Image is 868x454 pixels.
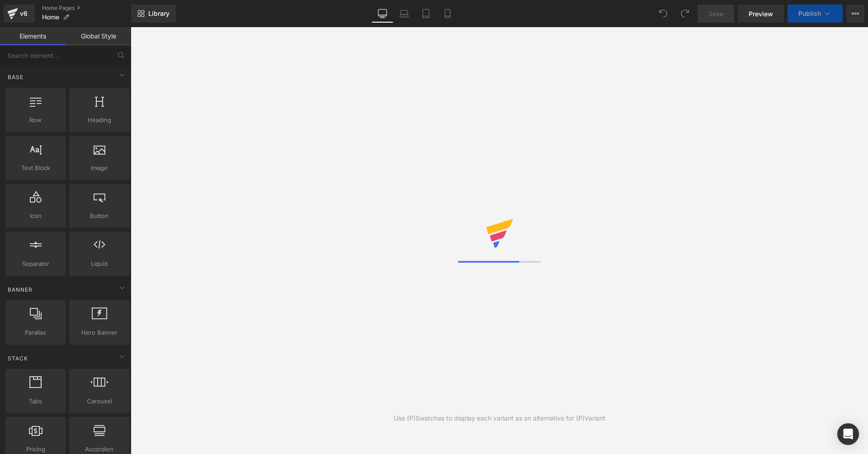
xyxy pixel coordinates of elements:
div: Open Intercom Messenger [837,423,859,445]
a: Preview [738,5,784,23]
a: Desktop [372,5,393,23]
span: Pricing [8,445,63,454]
button: Redo [676,5,694,23]
span: Parallax [8,328,63,337]
span: Icon [8,211,63,221]
div: Use (P)Swatches to display each variant as an alternative for (P)Variant [394,413,605,423]
a: New Library [131,5,176,23]
span: Library [148,9,170,18]
div: v6 [18,8,29,19]
span: Publish [798,10,821,17]
span: Tabs [8,397,63,406]
span: Banner [7,285,33,294]
a: Mobile [437,5,458,23]
a: Home Pages [42,5,131,12]
span: Home [42,14,59,21]
span: Button [72,211,127,221]
span: Preview [749,9,773,19]
span: Hero Banner [72,328,127,337]
button: Undo [654,5,672,23]
span: Base [7,73,24,81]
span: Save [708,9,723,19]
span: Row [8,115,63,125]
span: Separator [8,259,63,269]
a: Tablet [415,5,437,23]
a: Laptop [393,5,415,23]
span: Liquid [72,259,127,269]
span: Carousel [72,397,127,406]
a: v6 [4,5,35,23]
span: Stack [7,354,29,363]
span: Accordion [72,445,127,454]
span: Image [72,163,127,173]
button: More [846,5,864,23]
button: Publish [788,5,843,23]
span: Text Block [8,163,63,173]
a: Global Style [66,27,131,45]
span: Heading [72,115,127,125]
